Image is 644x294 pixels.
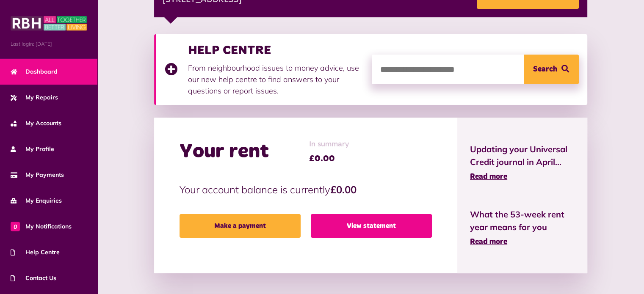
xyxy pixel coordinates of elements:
span: Last login: [DATE] [11,40,87,48]
p: Your account balance is currently [180,182,432,197]
a: What the 53-week rent year means for you Read more [470,208,575,248]
span: £0.00 [309,152,349,165]
span: In summary [309,139,349,150]
span: Read more [470,173,507,181]
span: My Repairs [11,93,58,102]
a: Make a payment [180,214,301,238]
strong: £0.00 [330,183,357,196]
span: Help Centre [11,248,60,257]
a: View statement [311,214,432,238]
p: From neighbourhood issues to money advice, use our new help centre to find answers to your questi... [188,62,363,96]
button: Search [524,55,579,84]
span: My Payments [11,170,64,179]
span: What the 53-week rent year means for you [470,208,575,234]
span: Updating your Universal Credit journal in April... [470,143,575,168]
span: Read more [470,238,507,246]
span: Dashboard [11,67,58,76]
span: My Profile [11,145,54,154]
span: 0 [11,222,20,231]
span: My Accounts [11,119,61,128]
a: Updating your Universal Credit journal in April... Read more [470,143,575,183]
img: MyRBH [11,15,87,32]
span: Search [533,55,557,84]
h3: HELP CENTRE [188,43,363,58]
span: Contact Us [11,274,56,283]
h2: Your rent [180,140,269,164]
span: My Notifications [11,222,72,231]
span: My Enquiries [11,196,62,205]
